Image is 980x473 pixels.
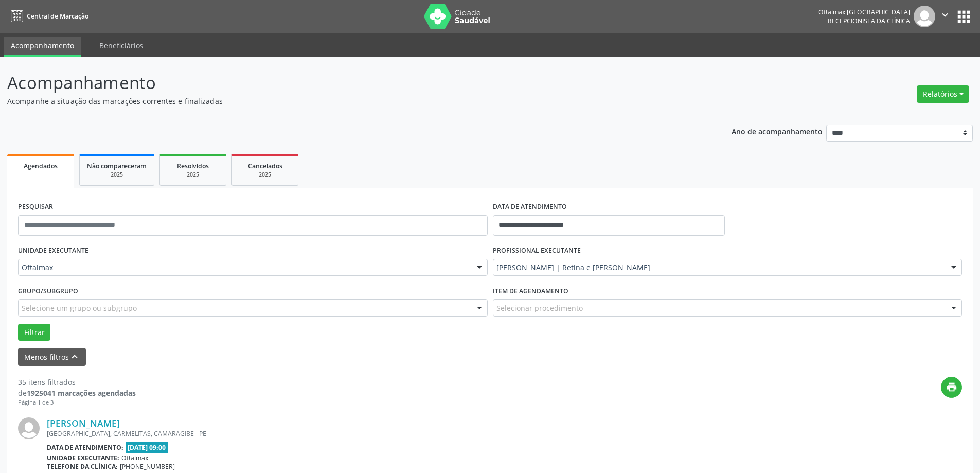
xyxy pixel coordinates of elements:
div: de [18,388,136,398]
div: 2025 [87,171,147,179]
label: PROFISSIONAL EXECUTANTE [493,243,581,259]
span: [PHONE_NUMBER] [120,462,175,471]
strong: 1925041 marcações agendadas [27,388,136,398]
span: Oftalmax [22,262,467,273]
span: Selecione um grupo ou subgrupo [22,303,137,313]
label: Grupo/Subgrupo [18,283,78,299]
button: apps [955,8,973,26]
span: Não compareceram [87,162,147,170]
label: UNIDADE EXECUTANTE [18,243,88,259]
b: Data de atendimento: [47,443,123,452]
p: Acompanhe a situação das marcações correntes e finalizadas [7,96,683,107]
span: [DATE] 09:00 [126,442,169,453]
a: Central de Marcação [7,8,88,25]
div: [GEOGRAPHIC_DATA], CARMELITAS, CAMARAGIBE - PE [47,429,808,438]
span: Selecionar procedimento [496,303,583,313]
img: img [18,417,40,439]
a: Beneficiários [92,37,151,55]
div: Oftalmax [GEOGRAPHIC_DATA] [818,8,910,16]
span: Agendados [24,162,58,170]
span: Oftalmax [121,453,148,462]
b: Unidade executante: [47,453,119,462]
label: DATA DE ATENDIMENTO [493,199,567,215]
button: Relatórios [917,85,969,103]
i:  [939,9,951,21]
i: keyboard_arrow_up [69,351,80,362]
div: 2025 [239,171,291,179]
span: Cancelados [248,162,282,170]
button: Filtrar [18,324,50,341]
a: Acompanhamento [4,37,81,57]
p: Ano de acompanhamento [732,125,823,137]
span: Recepcionista da clínica [828,16,910,25]
div: 2025 [167,171,219,179]
div: Página 1 de 3 [18,398,136,407]
img: img [914,6,935,27]
label: PESQUISAR [18,199,53,215]
span: Central de Marcação [27,12,88,21]
span: Resolvidos [177,162,209,170]
button:  [935,6,955,27]
label: Item de agendamento [493,283,568,299]
p: Acompanhamento [7,70,683,96]
div: 35 itens filtrados [18,377,136,388]
button: print [941,377,962,398]
button: Menos filtroskeyboard_arrow_up [18,348,86,366]
i: print [946,381,957,393]
a: [PERSON_NAME] [47,417,120,429]
span: [PERSON_NAME] | Retina e [PERSON_NAME] [496,262,941,273]
b: Telefone da clínica: [47,462,118,471]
